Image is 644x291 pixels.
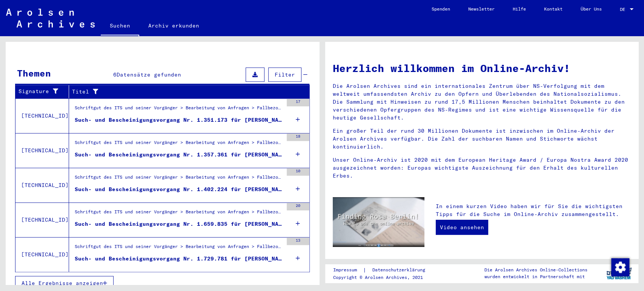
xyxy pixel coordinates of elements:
div: 13 [287,237,309,245]
button: Alle Ergebnisse anzeigen [15,276,114,290]
td: [TECHNICAL_ID] [15,133,69,168]
div: Themen [17,66,51,80]
div: 10 [287,168,309,176]
td: [TECHNICAL_ID] [15,168,69,202]
img: yv_logo.png [605,264,633,283]
p: Die Arolsen Archives Online-Collections [484,266,587,273]
span: Filter [275,71,295,78]
span: DE [620,7,628,12]
h1: Herzlich willkommen im Online-Archiv! [333,60,631,76]
a: Impressum [333,266,363,274]
button: Filter [268,67,301,82]
div: Signature [18,87,59,95]
div: Titel [72,88,291,96]
img: Zustimmung ändern [611,258,629,276]
a: Suchen [101,17,139,36]
p: In einem kurzen Video haben wir für Sie die wichtigsten Tipps für die Suche im Online-Archiv zusa... [436,202,631,218]
span: Datensätze gefunden [117,71,181,78]
div: Titel [72,86,300,98]
div: 20 [287,203,309,210]
p: wurden entwickelt in Partnerschaft mit [484,273,587,280]
div: Signature [18,86,69,98]
div: Such- und Bescheinigungsvorgang Nr. 1.729.781 für [PERSON_NAME][GEOGRAPHIC_DATA] geboren [DEMOGRA... [75,255,283,263]
div: Schriftgut des ITS und seiner Vorgänger > Bearbeitung von Anfragen > Fallbezogene [MEDICAL_DATA] ... [75,104,283,115]
img: video.jpg [333,197,424,247]
div: Such- und Bescheinigungsvorgang Nr. 1.351.173 für [PERSON_NAME][GEOGRAPHIC_DATA] geboren [DEMOGRA... [75,116,283,124]
div: 17 [287,99,309,106]
a: Datenschutzerklärung [366,266,434,274]
div: Such- und Bescheinigungsvorgang Nr. 1.357.361 für [PERSON_NAME][GEOGRAPHIC_DATA] geboren [DEMOGRA... [75,151,283,159]
p: Ein großer Teil der rund 30 Millionen Dokumente ist inzwischen im Online-Archiv der Arolsen Archi... [333,127,631,151]
p: Copyright © Arolsen Archives, 2021 [333,274,434,281]
div: 18 [287,133,309,141]
div: Zustimmung ändern [611,258,629,276]
div: Such- und Bescheinigungsvorgang Nr. 1.659.835 für [PERSON_NAME][GEOGRAPHIC_DATA] geboren [DEMOGRA... [75,220,283,228]
a: Archiv erkunden [139,17,208,35]
span: 6 [113,71,117,78]
a: Video ansehen [436,220,488,235]
td: [TECHNICAL_ID] [15,98,69,133]
p: Die Arolsen Archives sind ein internationales Zentrum über NS-Verfolgung mit dem weltweit umfasse... [333,82,631,122]
span: Alle Ergebnisse anzeigen [22,280,103,286]
td: [TECHNICAL_ID] [15,237,69,272]
img: Arolsen_neg.svg [6,9,95,28]
div: | [333,266,434,274]
div: Schriftgut des ITS und seiner Vorgänger > Bearbeitung von Anfragen > Fallbezogene [MEDICAL_DATA] ... [75,139,283,150]
div: Such- und Bescheinigungsvorgang Nr. 1.402.224 für [PERSON_NAME][GEOGRAPHIC_DATA] geboren [DEMOGRA... [75,185,283,193]
div: Schriftgut des ITS und seiner Vorgänger > Bearbeitung von Anfragen > Fallbezogene [MEDICAL_DATA] ... [75,174,283,184]
div: Schriftgut des ITS und seiner Vorgänger > Bearbeitung von Anfragen > Fallbezogene [MEDICAL_DATA] ... [75,208,283,219]
p: Unser Online-Archiv ist 2020 mit dem European Heritage Award / Europa Nostra Award 2020 ausgezeic... [333,156,631,180]
td: [TECHNICAL_ID] [15,202,69,237]
div: Schriftgut des ITS und seiner Vorgänger > Bearbeitung von Anfragen > Fallbezogene [MEDICAL_DATA] ... [75,243,283,254]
